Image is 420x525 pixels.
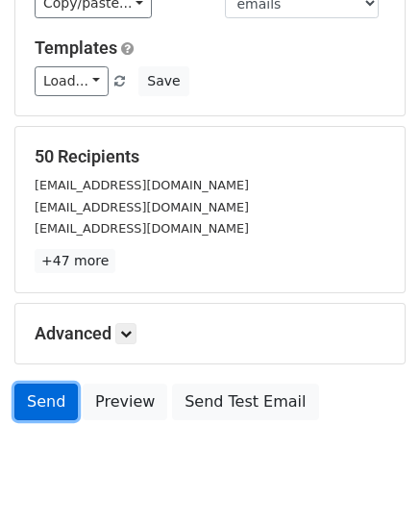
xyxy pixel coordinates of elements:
small: [EMAIL_ADDRESS][DOMAIN_NAME] [35,178,249,192]
a: Templates [35,37,117,58]
a: +47 more [35,249,115,273]
a: Load... [35,66,109,96]
a: Send Test Email [172,384,318,420]
a: Preview [83,384,167,420]
h5: Advanced [35,323,385,344]
a: Send [14,384,78,420]
button: Save [138,66,188,96]
small: [EMAIL_ADDRESS][DOMAIN_NAME] [35,200,249,214]
small: [EMAIL_ADDRESS][DOMAIN_NAME] [35,221,249,236]
iframe: Chat Widget [324,433,420,525]
h5: 50 Recipients [35,146,385,167]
